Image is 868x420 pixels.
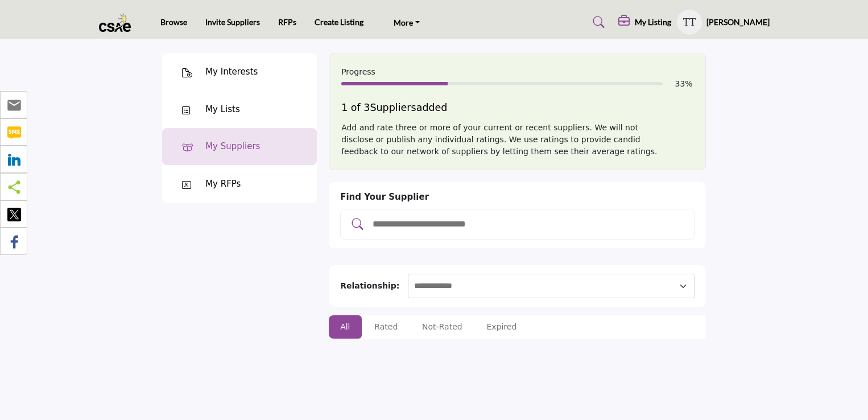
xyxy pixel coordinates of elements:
[371,217,687,232] input: Add and rate your suppliers
[370,102,416,113] span: Suppliers
[618,15,671,29] div: My Listing
[341,102,693,114] h5: 1 of 3 added
[340,281,399,290] b: Relationship:
[341,66,693,78] div: Progress
[340,191,429,204] label: Find Your Supplier
[382,12,432,32] a: More
[677,10,702,35] button: Show hide supplier dropdown
[341,122,693,158] div: Add and rate three or more of your current or recent suppliers. We will not disclose or publish a...
[205,178,241,191] div: My RFPs
[675,79,685,88] span: 33
[278,17,296,27] a: RFPs
[635,17,671,27] h5: My Listing
[205,65,258,79] div: My Interests
[315,17,363,27] a: Create Listing
[363,315,409,339] li: Rated
[160,17,187,27] a: Browse
[329,315,361,339] li: All
[205,103,240,116] div: My Lists
[205,17,260,27] a: Invite Suppliers
[706,17,770,28] h5: [PERSON_NAME]
[685,79,692,88] span: %
[475,315,528,339] li: Expired
[205,140,260,153] div: My Suppliers
[99,13,137,32] img: site Logo
[582,13,612,31] a: Search
[411,315,474,339] li: Not-Rated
